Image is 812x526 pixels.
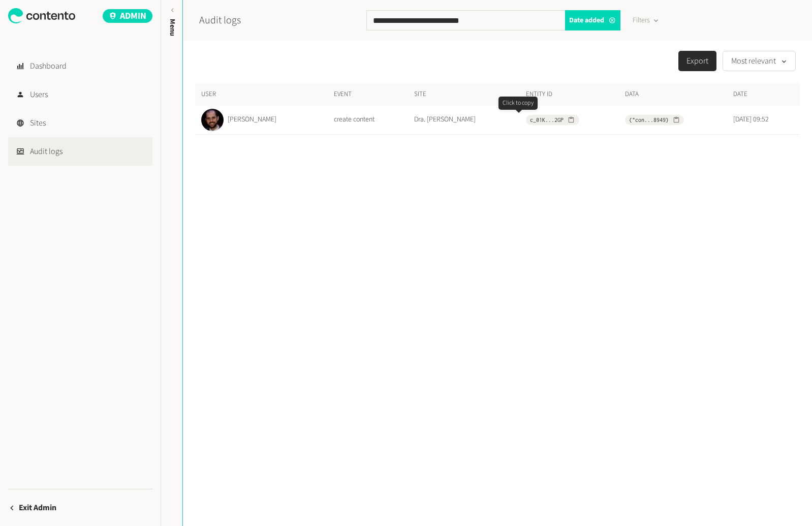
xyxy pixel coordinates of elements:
[530,115,564,125] span: c_01K...2GP
[723,51,796,71] button: Most relevant
[8,80,152,109] a: Users
[8,109,152,137] a: Sites
[727,83,800,106] th: Date
[625,115,684,125] button: {"con...8949}
[8,52,152,80] a: Dashboard
[498,97,538,110] div: Click to copy
[414,114,476,125] a: Dra. [PERSON_NAME]
[520,83,619,106] th: Entity id
[619,83,727,106] th: Data
[8,498,56,518] button: Exit Admin
[526,115,579,125] button: c_01K...2GP
[228,114,276,125] span: [PERSON_NAME]
[328,106,408,134] td: create content
[727,106,800,134] td: [DATE] 09:52
[408,83,520,106] th: Site
[201,109,224,131] img: Andre Teves
[167,19,178,36] span: Menu
[624,11,666,30] button: Filters
[328,83,408,106] th: Event
[678,51,716,71] button: Export
[103,9,152,23] span: Admin
[8,137,152,166] a: Audit logs
[565,10,620,30] div: Date added
[201,109,322,131] a: Andre Teves[PERSON_NAME]
[195,83,328,106] th: User
[199,13,241,28] h2: Audit logs
[629,115,669,125] span: {"con...8949}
